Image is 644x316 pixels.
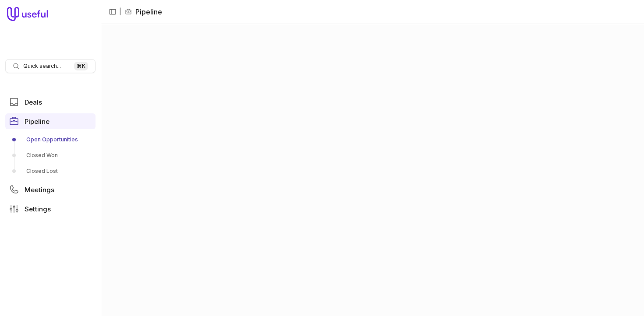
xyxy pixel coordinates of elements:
[5,148,96,162] a: Closed Won
[5,94,96,110] a: Deals
[5,133,96,147] a: Open Opportunities
[25,99,42,105] span: Deals
[106,5,119,18] button: Collapse sidebar
[25,206,51,212] span: Settings
[5,182,96,197] a: Meetings
[5,201,96,217] a: Settings
[5,164,96,178] a: Closed Lost
[125,7,162,17] li: Pipeline
[5,133,96,178] div: Pipeline submenu
[74,62,88,70] kbd: ⌘ K
[119,7,121,17] span: |
[5,113,96,129] a: Pipeline
[23,63,61,70] span: Quick search...
[25,186,54,193] span: Meetings
[25,118,50,125] span: Pipeline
